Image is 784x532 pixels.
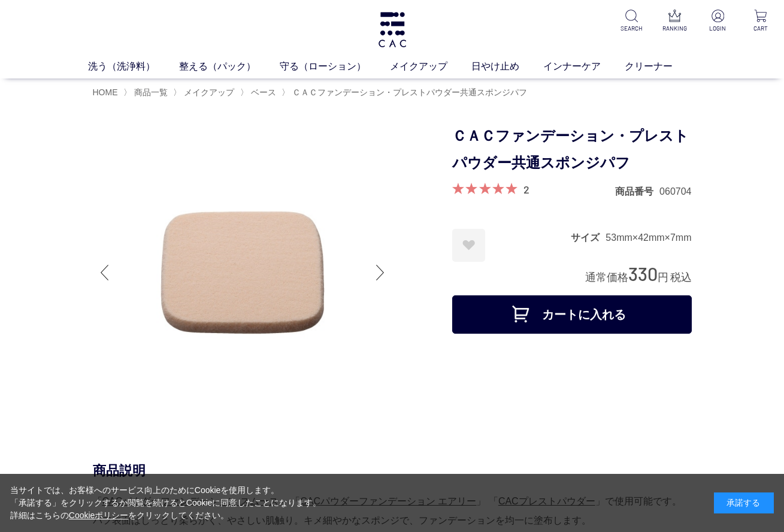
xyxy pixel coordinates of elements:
a: 商品一覧 [132,87,168,97]
div: 当サイトでは、お客様へのサービス向上のためにCookieを使用します。 「承諾する」をクリックするか閲覧を続けるとCookieに同意したことになります。 詳細はこちらの をクリックしてください。 [10,484,322,522]
a: 洗う（洗浄料） [88,59,179,74]
a: 守る（ローション） [280,59,390,74]
dd: 53mm×42mm×7mm [606,231,691,244]
span: 税込 [670,271,692,283]
a: SEARCH [617,10,645,33]
dd: 060704 [659,185,691,198]
dt: 商品番号 [615,185,659,198]
span: ＣＡＣファンデーション・プレストパウダー共通スポンジパフ [292,87,527,97]
a: インナーケア [543,59,625,74]
span: 通常価格 [585,271,628,283]
p: LOGIN [704,24,731,33]
div: 承諾する [714,492,774,513]
a: メイクアップ [390,59,471,74]
a: お気に入りに登録する [452,229,485,262]
a: RANKING [661,10,688,33]
button: カートに入れる [452,295,692,334]
a: メイクアップ [181,87,234,97]
a: LOGIN [704,10,731,33]
a: クリーナー [625,59,697,74]
li: 〉 [281,87,530,98]
a: HOME [93,87,118,97]
div: 商品説明 [93,462,692,479]
span: ベース [251,87,276,97]
h1: ＣＡＣファンデーション・プレストパウダー共通スポンジパフ [452,123,692,177]
span: 330 [628,262,658,285]
p: RANKING [661,24,688,33]
p: SEARCH [617,24,645,33]
a: ＣＡＣファンデーション・プレストパウダー共通スポンジパフ [290,87,527,97]
a: 整える（パック） [179,59,280,74]
li: 〉 [123,87,171,98]
a: Cookieポリシー [69,510,129,520]
span: 商品一覧 [134,87,168,97]
p: CART [747,24,774,33]
a: ベース [249,87,276,97]
img: logo [377,12,408,47]
dt: サイズ [571,231,606,244]
li: 〉 [173,87,237,98]
img: ＣＡＣファンデーション・プレストパウダー共通スポンジパフ [93,123,392,422]
span: メイクアップ [184,87,234,97]
a: 日やけ止め [471,59,543,74]
li: 〉 [240,87,279,98]
span: 円 [658,271,668,283]
a: CART [747,10,774,33]
a: 2 [523,183,529,196]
